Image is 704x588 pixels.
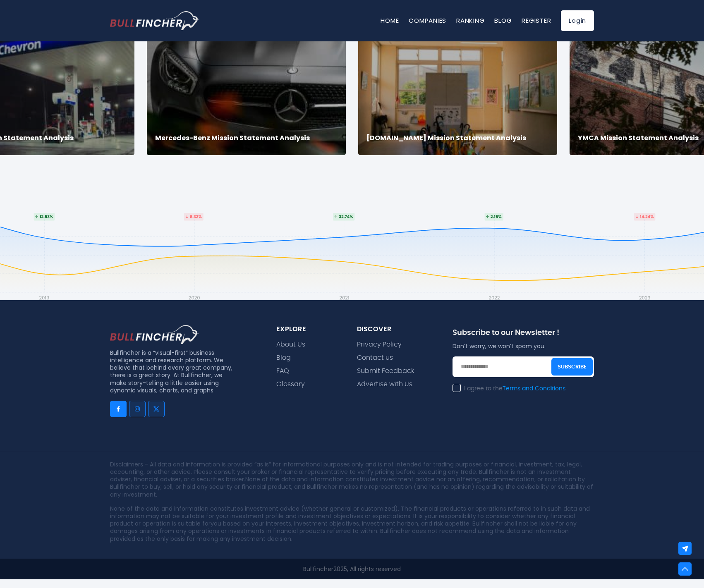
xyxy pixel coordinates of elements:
a: Mercedes-Benz Mission Statement Analysis [147,23,346,155]
a: Privacy Policy [357,341,402,349]
a: Go to twitter [148,401,165,417]
label: I agree to the [453,385,565,392]
div: Discover [357,325,433,334]
a: Advertise with Us [357,380,412,388]
a: Home [381,16,399,25]
a: FAQ [276,367,289,375]
h3: [DOMAIN_NAME] Mission Statement Analysis [366,133,549,143]
button: Subscribe [551,358,593,375]
a: Companies [409,16,446,25]
p: Bullfincher is a “visual-first” business intelligence and research platform. We believe that behi... [110,349,236,394]
div: explore [276,325,337,334]
p: Disclaimers - All data and information is provided “as is” for informational purposes only and is... [110,461,594,498]
a: Login [561,10,594,31]
a: Go to facebook [110,401,127,417]
a: Bullfincher [303,565,333,573]
a: Submit Feedback [357,367,414,375]
a: Go to instagram [129,401,146,417]
a: Terms and Conditions [503,386,565,392]
div: Subscribe to our Newsletter ! [453,328,594,342]
a: Contact us [357,354,393,362]
p: Don’t worry, we won’t spam you. [453,342,594,350]
a: Register [522,16,551,25]
a: [DOMAIN_NAME] Mission Statement Analysis [358,23,557,155]
img: Bullfincher logo [110,11,199,30]
img: footer logo [110,325,199,344]
a: Ranking [456,16,484,25]
a: Go to homepage [110,11,199,30]
h3: Mercedes-Benz Mission Statement Analysis [155,133,338,143]
iframe: reCAPTCHA [453,398,578,430]
p: 2025, All rights reserved [110,565,594,573]
a: Blog [276,354,291,362]
a: About Us [276,341,305,349]
p: None of the data and information constitutes investment advice (whether general or customized). T... [110,505,594,543]
a: Blog [494,16,512,25]
a: Glossary [276,380,305,388]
